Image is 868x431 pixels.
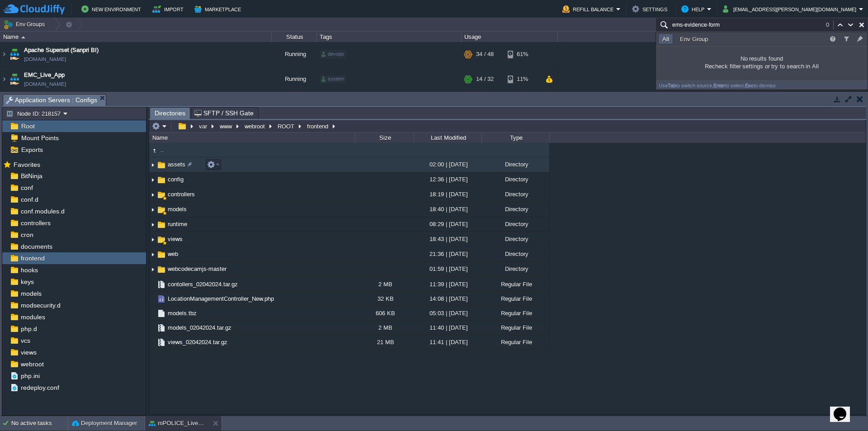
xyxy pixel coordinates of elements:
[462,32,557,42] div: Usage
[317,32,461,42] div: Tags
[166,175,185,183] a: config
[166,161,187,168] a: assets
[166,309,198,317] span: models.tbz
[19,184,34,192] span: conf
[681,4,707,14] button: Help
[19,231,35,239] a: cron
[19,313,47,321] span: modules
[149,321,156,335] img: AMDAwAAAACH5BAEAAAAALAAAAAABAAEAAAICRAEAOw==
[19,195,40,204] a: conf.d
[12,161,42,168] a: Favorites
[414,247,481,261] div: 21:36 | [DATE]
[149,146,159,156] img: AMDAwAAAACH5BAEAAAAALAAAAAABAAEAAAICRAEAOw==
[166,280,239,288] a: contollers_02042024.tar.gz
[19,254,46,262] a: frontend
[155,108,185,119] span: Directories
[19,266,39,274] a: hooks
[166,295,275,303] a: LocationManagementController_New.php
[19,289,43,298] a: models
[166,190,196,198] span: controllers
[677,35,711,43] button: Env Group
[276,122,297,130] button: ROOT
[355,292,414,306] div: 32 KB
[19,207,66,215] span: conf.modules.d
[19,172,44,180] span: BitNinja
[19,122,36,130] a: Root
[156,308,166,318] img: AMDAwAAAACH5BAEAAAAALAAAAAABAAEAAAICRAEAOw==
[19,384,61,392] span: redeploy.conf
[1,32,271,42] div: Name
[24,46,99,55] a: Apache Superset (Sanpri BI)
[562,4,616,14] button: Refill Balance
[414,157,481,171] div: 02:00 | [DATE]
[156,337,166,347] img: AMDAwAAAACH5BAEAAAAALAAAAAABAAEAAAICRAEAOw==
[481,277,549,291] div: Regular File
[156,220,166,230] img: AMDAwAAAACH5BAEAAAAALAAAAAABAAEAAAICRAEAOw==
[830,395,859,422] iframe: chat widget
[482,133,549,143] div: Type
[149,335,156,349] img: AMDAwAAAACH5BAEAAAAALAAAAAABAAEAAAICRAEAOw==
[166,220,189,228] a: runtime
[8,42,21,66] img: AMDAwAAAACH5BAEAAAAALAAAAAABAAEAAAICRAEAOw==
[19,336,32,345] span: vcs
[481,157,549,171] div: Directory
[150,133,355,143] div: Name
[481,232,549,246] div: Directory
[166,250,179,258] a: web
[415,133,481,143] div: Last Modified
[826,20,834,29] div: 0
[355,306,414,320] div: 606 KB
[243,122,267,130] button: webroot
[6,95,97,106] span: Application Servers : Configs
[481,202,549,216] div: Directory
[414,217,481,231] div: 08:29 | [DATE]
[166,324,233,332] a: models_02042024.tar.gz
[19,146,44,154] a: Exports
[166,265,228,273] a: webcodecamjs-master
[476,67,494,91] div: 14 / 32
[19,278,35,286] a: keys
[166,206,188,213] a: models
[356,133,414,143] div: Size
[156,235,166,245] img: AMDAwAAAACH5BAEAAAAALAAAAAABAAEAAAICRAEAOw==
[3,18,48,31] button: Env Groups
[632,4,670,14] button: Settings
[481,262,549,276] div: Directory
[159,146,165,154] a: ..
[166,235,184,243] span: views
[24,71,65,80] a: EMC_Live_App
[156,294,166,304] img: AMDAwAAAACH5BAEAAAAALAAAAAABAAEAAAICRAEAOw==
[81,4,144,14] button: New Environment
[149,173,156,187] img: AMDAwAAAACH5BAEAAAAALAAAAAABAAEAAAICRAEAOw==
[6,109,63,118] button: Node ID: 218157
[149,419,206,428] button: mPOLICE_Live_App
[272,42,317,66] div: Running
[414,277,481,291] div: 11:39 | [DATE]
[481,187,549,201] div: Directory
[166,191,196,198] a: controllers
[355,321,414,335] div: 2 MB
[166,338,229,346] a: views_02042024.tar.gz
[481,321,549,335] div: Regular File
[508,42,537,66] div: 61%
[19,134,60,142] a: Mount Points
[149,232,156,246] img: AMDAwAAAACH5BAEAAAAALAAAAAABAAEAAAICRAEAOw==
[156,323,166,333] img: AMDAwAAAACH5BAEAAAAALAAAAAABAAEAAAICRAEAOw==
